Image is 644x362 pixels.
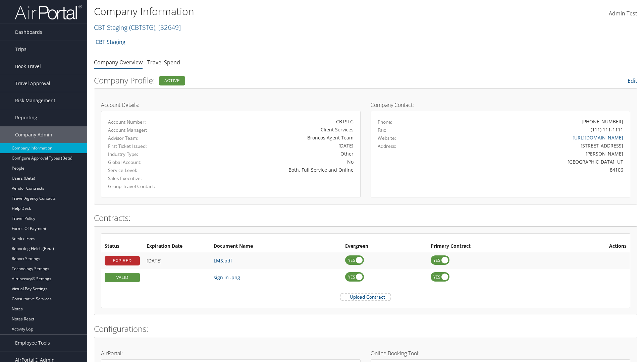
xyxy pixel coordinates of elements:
[442,166,624,173] div: 84106
[582,118,623,125] div: [PHONE_NUMBER]
[105,273,140,282] div: VALID
[147,275,207,281] div: Add/Edit Date
[210,240,342,252] th: Document Name
[15,109,37,126] span: Reporting
[609,10,637,17] span: Admin Test
[193,166,354,173] div: Both, Full Service and Online
[94,212,637,224] h2: Contracts:
[371,351,630,356] h4: Online Booking Tool:
[108,143,183,149] label: First Ticket Issued:
[193,142,354,149] div: [DATE]
[15,24,42,41] span: Dashboards
[108,183,183,190] label: Group Travel Contact:
[15,126,52,143] span: Company Admin
[94,75,453,86] h2: Company Profile:
[15,4,82,20] img: airportal-logo.png
[155,23,181,32] span: , [ 32649 ]
[214,257,232,264] a: LMS.pdf
[108,127,183,133] label: Account Manager:
[96,35,125,49] a: CBT Staging
[143,240,210,252] th: Expiration Date
[108,151,183,158] label: Industry Type:
[193,126,354,133] div: Client Services
[108,119,183,125] label: Account Number:
[620,254,627,267] i: Remove Contract
[573,134,623,141] a: [URL][DOMAIN_NAME]
[193,150,354,157] div: Other
[442,150,624,157] div: [PERSON_NAME]
[214,274,240,281] a: sign in .png
[371,102,630,108] h4: Company Contact:
[94,59,143,66] a: Company Overview
[94,323,637,335] h2: Configurations:
[15,75,50,92] span: Travel Approval
[341,294,390,300] label: Upload Contract
[101,351,361,356] h4: AirPortal:
[591,126,623,133] div: (111) 111-1111
[15,41,26,58] span: Trips
[378,119,392,125] label: Phone:
[193,134,354,141] div: Broncos Agent Team
[342,240,427,252] th: Evergreen
[193,158,354,165] div: No
[628,77,637,84] a: Edit
[129,23,155,32] span: ( CBTSTG )
[561,240,630,252] th: Actions
[378,143,396,149] label: Address:
[147,258,207,264] div: Add/Edit Date
[94,23,181,32] a: CBT Staging
[108,167,183,174] label: Service Level:
[378,135,396,141] label: Website:
[442,158,624,165] div: [GEOGRAPHIC_DATA], UT
[101,102,361,108] h4: Account Details:
[108,159,183,166] label: Global Account:
[101,240,143,252] th: Status
[442,142,624,149] div: [STREET_ADDRESS]
[427,240,561,252] th: Primary Contract
[378,127,386,133] label: Fax:
[15,92,55,109] span: Risk Management
[159,76,185,85] div: Active
[193,118,354,125] div: CBTSTG
[609,3,637,24] a: Admin Test
[15,58,41,75] span: Book Travel
[147,257,162,264] span: [DATE]
[94,4,456,18] h1: Company Information
[105,256,140,265] div: EXPIRED
[108,175,183,182] label: Sales Executive:
[147,59,180,66] a: Travel Spend
[15,335,50,351] span: Employee Tools
[108,135,183,141] label: Advisor Team:
[620,271,627,284] i: Remove Contract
